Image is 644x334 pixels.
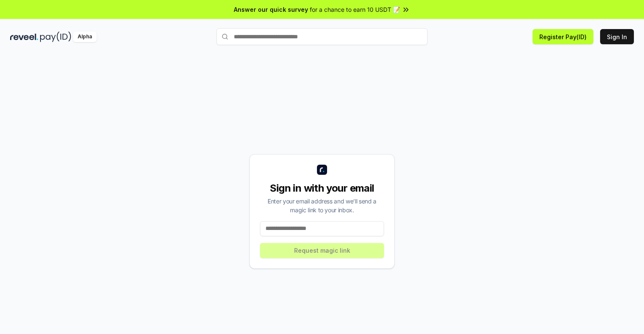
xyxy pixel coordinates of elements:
img: logo_small [317,165,327,175]
span: Answer our quick survey [234,5,308,14]
div: Enter your email address and we’ll send a magic link to your inbox. [260,197,384,214]
img: reveel_dark [10,32,38,42]
div: Sign in with your email [260,182,384,195]
button: Sign In [600,29,634,44]
div: Alpha [73,32,97,42]
button: Register Pay(ID) [533,29,593,44]
span: for a chance to earn 10 USDT 📝 [310,5,400,14]
img: pay_id [40,32,71,42]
